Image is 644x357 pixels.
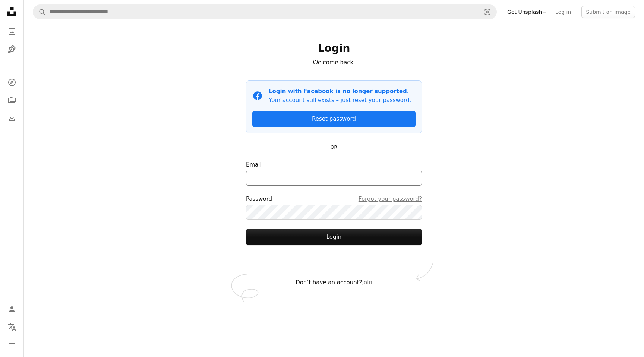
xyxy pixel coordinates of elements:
[246,205,422,220] input: PasswordForgot your password?
[33,5,46,19] button: Search Unsplash
[4,4,19,21] a: Home — Unsplash
[246,171,422,186] input: Email
[246,195,422,203] div: Password
[479,5,496,19] button: Visual search
[581,6,635,18] button: Submit an image
[4,75,19,90] a: Explore
[4,93,19,108] a: Collections
[362,279,372,286] a: Join
[331,145,337,150] small: OR
[551,6,575,18] a: Log in
[269,87,411,96] p: Login with Facebook is no longer supported.
[4,302,19,317] a: Log in / Sign up
[246,58,422,67] p: Welcome back.
[33,4,497,19] form: Find visuals sitewide
[4,111,19,126] a: Download History
[4,24,19,39] a: Photos
[4,338,19,353] button: Menu
[252,111,416,127] a: Reset password
[359,195,422,203] a: Forgot your password?
[246,160,422,186] label: Email
[246,42,422,55] h1: Login
[503,6,551,18] a: Get Unsplash+
[246,229,422,245] button: Login
[269,96,411,105] p: Your account still exists – just reset your password.
[4,320,19,335] button: Language
[4,42,19,57] a: Illustrations
[222,263,446,302] div: Don’t have an account?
